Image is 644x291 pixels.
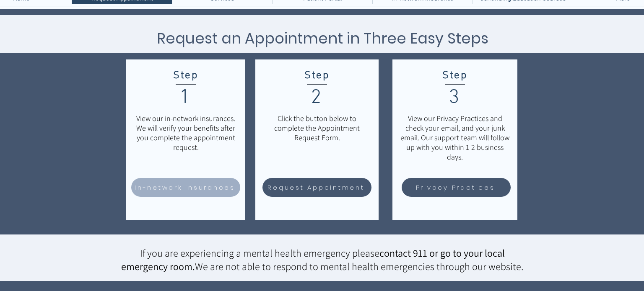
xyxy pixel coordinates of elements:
[117,27,529,49] h3: Request an Appointment in Three Easy Steps
[399,113,511,162] p: View our Privacy Practices and check your email, and your junk email. Our support team will follo...
[135,183,235,192] span: In-network insurances
[264,113,370,142] p: Click the button below to complete the Appointment Request Form.
[304,70,329,82] span: Step
[416,183,495,192] span: Privacy Practices
[173,70,198,82] span: Step
[449,86,460,110] span: 3
[179,86,191,110] span: 1
[267,183,364,192] span: Request Appointment
[311,86,322,110] span: 2
[131,178,240,197] a: In-network insurances
[132,113,239,152] p: View our in-network insurances. We will verify your benefits after you complete the appointment r...
[116,246,528,273] p: If you are experiencing a mental health emergency please We are not able to respond to mental hea...
[402,178,511,197] a: Privacy Practices
[121,246,505,273] span: contact 911 or go to your local emergency room.
[262,178,371,197] a: Request Appointment
[442,70,467,82] span: Step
